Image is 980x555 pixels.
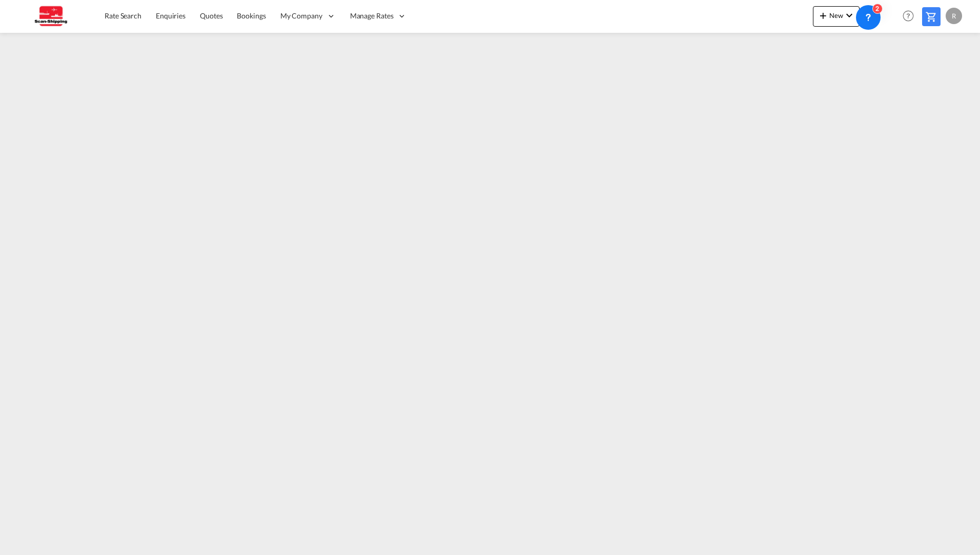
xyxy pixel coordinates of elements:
span: Bookings [237,11,266,20]
img: 123b615026f311ee80dabbd30bc9e10f.jpg [15,5,85,28]
span: Help [900,7,917,25]
span: Quotes [200,11,222,20]
button: icon-plus 400-fgNewicon-chevron-down [813,6,860,27]
span: Manage Rates [350,11,394,21]
md-icon: icon-plus 400-fg [817,9,829,22]
span: New [817,11,855,19]
span: Rate Search [105,11,141,20]
div: R [946,8,962,24]
div: Help [900,7,922,26]
span: Enquiries [156,11,186,20]
md-icon: icon-chevron-down [843,9,855,22]
span: My Company [280,11,322,21]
